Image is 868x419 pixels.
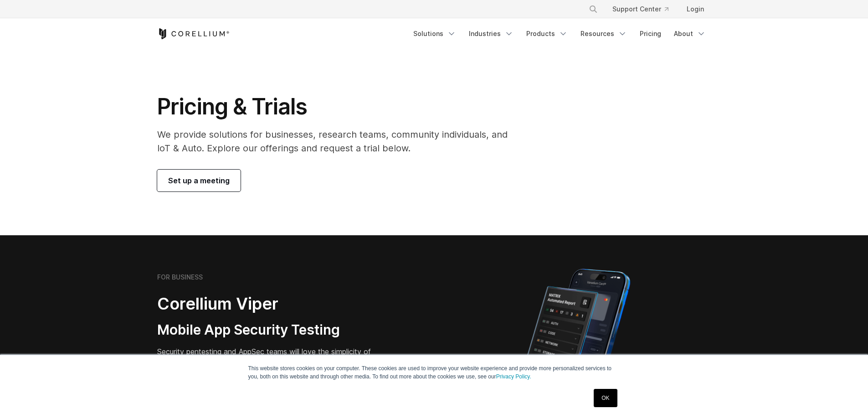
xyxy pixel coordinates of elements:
a: Corellium Home [157,28,230,39]
span: Set up a meeting [168,175,230,186]
h6: FOR BUSINESS [157,273,203,281]
a: About [668,26,711,42]
div: Navigation Menu [408,26,711,42]
p: We provide solutions for businesses, research teams, community individuals, and IoT & Auto. Explo... [157,128,520,155]
p: Security pentesting and AppSec teams will love the simplicity of automated report generation comb... [157,346,390,379]
a: Industries [463,26,519,42]
p: This website stores cookies on your computer. These cookies are used to improve your website expe... [248,364,620,381]
a: Resources [575,26,632,42]
a: Privacy Policy. [496,373,531,380]
button: Search [585,1,601,17]
a: OK [594,389,617,407]
a: Support Center [605,1,676,17]
a: Login [679,1,711,17]
h2: Corellium Viper [157,294,390,314]
a: Products [521,26,573,42]
a: Pricing [634,26,667,42]
a: Solutions [408,26,462,42]
h3: Mobile App Security Testing [157,321,390,339]
a: Set up a meeting [157,170,241,191]
h1: Pricing & Trials [157,93,520,120]
div: Navigation Menu [578,1,711,17]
